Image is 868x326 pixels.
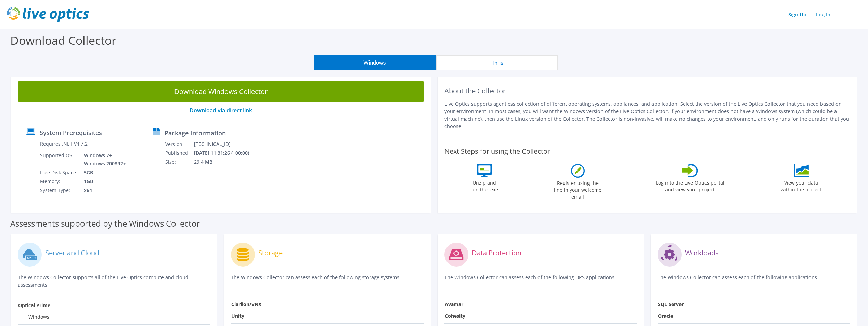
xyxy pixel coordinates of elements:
[40,177,79,186] td: Memory:
[469,177,500,193] label: Unzip and run the .exe
[445,313,465,319] strong: Cohesity
[231,274,424,288] p: The Windows Collector can assess each of the following storage systems.
[813,10,834,19] a: Log In
[40,140,90,147] label: Requires .NET V4.7.2+
[165,140,194,149] td: Version:
[18,274,210,289] p: The Windows Collector supports all of the Live Optics compute and cloud assessments.
[194,158,258,166] td: 29.4 MB
[79,186,127,195] td: x64
[472,249,521,256] label: Data Protection
[685,249,719,256] label: Workloads
[190,107,252,114] a: Download via direct link
[444,100,851,130] p: Live Optics supports agentless collection of different operating systems, appliances, and applica...
[18,314,49,321] label: Windows
[40,168,79,177] td: Free Disk Space:
[445,301,463,308] strong: Avamar
[40,129,102,136] label: System Prerequisites
[194,149,258,158] td: [DATE] 11:31:26 (+00:00)
[18,81,424,102] a: Download Windows Collector
[658,274,850,288] p: The Windows Collector can assess each of the following applications.
[258,249,283,256] label: Storage
[79,168,127,177] td: 5GB
[231,313,244,319] strong: Unity
[658,313,673,319] strong: Oracle
[165,149,194,158] td: Published:
[785,10,810,19] a: Sign Up
[777,177,826,193] label: View your data within the project
[40,186,79,195] td: System Type:
[40,151,79,168] td: Supported OS:
[79,151,127,168] td: Windows 7+ Windows 2008R2+
[79,177,127,186] td: 1GB
[10,32,116,48] label: Download Collector
[7,7,89,22] img: live_optics_svg.svg
[165,130,226,136] label: Package Information
[444,87,851,95] h2: About the Collector
[656,177,725,193] label: Log into the Live Optics portal and view your project
[194,140,258,149] td: [TECHNICAL_ID]
[436,55,558,70] button: Linux
[165,158,194,166] td: Size:
[444,147,550,155] label: Next Steps for using the Collector
[552,178,604,200] label: Register using the line in your welcome email
[658,301,684,308] strong: SQL Server
[231,301,261,308] strong: Clariion/VNX
[18,302,50,309] strong: Optical Prime
[45,249,99,256] label: Server and Cloud
[444,274,637,288] p: The Windows Collector can assess each of the following DPS applications.
[314,55,436,70] button: Windows
[10,220,200,227] label: Assessments supported by the Windows Collector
